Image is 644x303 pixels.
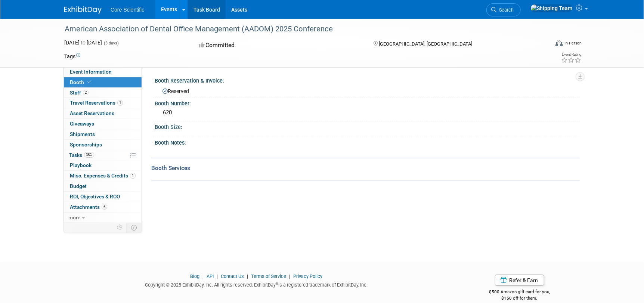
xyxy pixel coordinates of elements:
a: Asset Reservations [64,108,142,118]
span: | [201,273,205,279]
img: Shipping Team [530,4,573,12]
a: Misc. Expenses & Credits1 [64,171,142,181]
a: Giveaways [64,119,142,129]
div: In-Person [564,40,582,46]
div: Booth Reservation & Invoice: [155,75,580,84]
td: Toggle Event Tabs [127,223,142,232]
a: Budget [64,181,142,191]
a: Terms of Service [251,273,286,279]
span: Event Information [70,69,112,75]
a: Attachments6 [64,202,142,212]
div: Event Format [505,39,582,50]
span: Sponsorships [70,142,102,148]
div: Booth Services [151,164,580,172]
sup: ® [276,281,278,285]
a: Shipments [64,129,142,139]
span: | [245,273,250,279]
div: American Association of Dental Office Management (AADOM) 2025 Conference [62,22,538,36]
div: $150 off for them. [459,295,580,302]
a: Tasks38% [64,150,142,160]
a: Staff2 [64,88,142,98]
span: more [68,214,80,220]
span: Misc. Expenses & Credits [70,173,136,179]
span: Search [496,7,514,13]
a: Booth [64,77,142,87]
a: Blog [190,273,199,279]
a: Contact Us [221,273,244,279]
div: Copyright © 2025 ExhibitDay, Inc. All rights reserved. ExhibitDay is a registered trademark of Ex... [64,280,448,288]
span: (3 days) [103,41,119,46]
span: 1 [130,173,136,179]
span: | [287,273,292,279]
td: Personalize Event Tab Strip [114,223,127,232]
span: 38% [84,152,94,158]
span: Asset Reservations [70,110,114,116]
div: Booth Size: [155,121,580,131]
div: 620 [160,107,574,118]
span: [GEOGRAPHIC_DATA], [GEOGRAPHIC_DATA] [379,41,472,47]
span: Staff [70,90,89,96]
span: Core Scientific [111,7,144,13]
div: Committed [196,39,362,52]
span: ROI, Objectives & ROO [70,194,120,200]
a: Event Information [64,67,142,77]
span: Tasks [69,152,94,158]
span: Booth [70,79,93,85]
img: Format-Inperson.png [555,40,563,46]
span: Budget [70,183,87,189]
span: 2 [83,90,89,95]
div: Booth Notes: [155,137,580,146]
a: ROI, Objectives & ROO [64,192,142,202]
span: 6 [102,204,107,210]
span: Shipments [70,131,95,137]
a: Refer & Earn [495,275,544,286]
span: 1 [117,100,123,106]
a: Privacy Policy [293,273,322,279]
a: Sponsorships [64,140,142,150]
span: Playbook [70,162,92,168]
span: to [80,40,87,46]
a: Travel Reservations1 [64,98,142,108]
span: [DATE] [DATE] [64,40,102,46]
i: Booth reservation complete [87,80,91,84]
div: Event Rating [561,53,581,56]
span: Attachments [70,204,107,210]
a: Playbook [64,160,142,170]
a: more [64,213,142,223]
div: Booth Number: [155,98,580,107]
span: Giveaways [70,121,94,127]
span: Travel Reservations [70,100,123,106]
img: ExhibitDay [64,6,102,14]
div: $500 Amazon gift card for you, [459,284,580,301]
a: API [207,273,214,279]
span: | [215,273,220,279]
a: Search [486,3,521,16]
div: Reserved [160,86,574,95]
td: Tags [64,53,80,60]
